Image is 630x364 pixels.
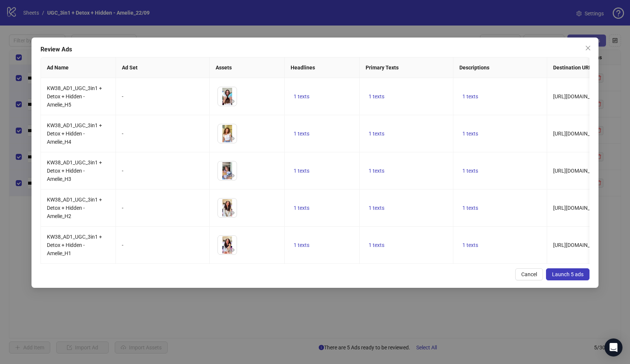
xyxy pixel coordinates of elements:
span: 1 texts [369,168,384,174]
span: 1 texts [462,131,478,137]
button: 1 texts [459,241,481,250]
button: Launch 5 ads [546,268,589,280]
span: eye [229,99,235,104]
button: 1 texts [366,92,387,101]
span: 1 texts [294,131,309,137]
button: Preview [228,245,237,254]
button: Close [582,42,594,54]
span: KW38_AD1_UGC_3in1 + Detox + Hidden - Amelie_H1 [47,234,102,256]
span: Launch 5 ads [552,271,583,277]
button: 1 texts [366,166,387,175]
th: Ad Set [116,57,210,78]
span: 1 texts [369,205,384,211]
span: eye [229,210,235,215]
img: Asset 1 [218,124,237,143]
th: Descriptions [453,57,547,78]
div: - [122,167,203,175]
span: 1 texts [294,242,309,248]
span: [URL][DOMAIN_NAME] [553,131,606,137]
th: Assets [210,57,285,78]
div: - [122,204,203,212]
span: eye [229,247,235,253]
span: eye [229,136,235,141]
span: 1 texts [369,93,384,99]
span: 1 texts [462,168,478,174]
span: KW38_AD1_UGC_3in1 + Detox + Hidden - Amelie_H5 [47,85,102,108]
span: Cancel [521,271,537,277]
button: 1 texts [459,203,481,212]
span: [URL][DOMAIN_NAME] [553,93,606,99]
img: Asset 1 [218,87,237,106]
span: KW38_AD1_UGC_3in1 + Detox + Hidden - Amelie_H3 [47,159,102,182]
button: 1 texts [459,166,481,175]
span: 1 texts [294,205,309,211]
button: 1 texts [366,241,387,250]
span: 1 texts [294,93,309,99]
span: 1 texts [462,242,478,248]
span: close [585,45,591,51]
th: Primary Texts [360,57,453,78]
span: 1 texts [462,93,478,99]
button: 1 texts [366,203,387,212]
img: Asset 1 [218,199,237,217]
button: 1 texts [459,92,481,101]
button: Preview [228,171,237,180]
div: Open Intercom Messenger [604,338,622,356]
span: [URL][DOMAIN_NAME] [553,205,606,211]
div: - [122,241,203,249]
span: 1 texts [294,168,309,174]
button: 1 texts [291,129,312,138]
span: [URL][DOMAIN_NAME] [553,168,606,174]
button: 1 texts [366,129,387,138]
button: 1 texts [291,92,312,101]
span: [URL][DOMAIN_NAME] [553,242,606,248]
span: 1 texts [462,205,478,211]
span: 1 texts [369,131,384,137]
th: Ad Name [41,57,116,78]
div: Review Ads [40,45,589,54]
button: Preview [228,97,237,106]
span: KW38_AD1_UGC_3in1 + Detox + Hidden - Amelie_H4 [47,122,102,145]
div: - [122,129,203,138]
th: Destination URL [547,57,622,78]
img: Asset 1 [218,161,237,180]
span: eye [229,173,235,178]
button: 1 texts [291,241,312,250]
button: Preview [228,134,237,143]
span: KW38_AD1_UGC_3in1 + Detox + Hidden - Amelie_H2 [47,197,102,219]
img: Asset 1 [218,236,237,254]
button: Cancel [515,268,543,280]
button: 1 texts [291,203,312,212]
div: - [122,92,203,101]
button: 1 texts [291,166,312,175]
button: 1 texts [459,129,481,138]
button: Preview [228,208,237,217]
th: Headlines [285,57,360,78]
span: 1 texts [369,242,384,248]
